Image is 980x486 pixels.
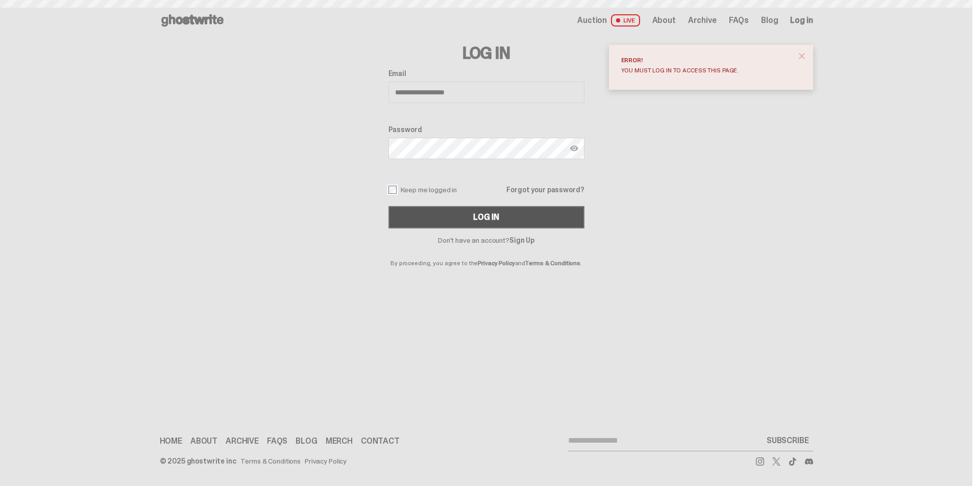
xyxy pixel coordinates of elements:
button: Log In [388,206,584,228]
a: Merch [326,437,353,445]
span: LIVE [611,14,640,27]
div: You must log in to access this page. [621,67,793,73]
label: Email [388,69,584,78]
a: Terms & Conditions [525,259,580,267]
a: Log in [790,16,813,24]
input: Keep me logged in [388,186,397,194]
a: Home [160,437,182,445]
label: Password [388,125,584,134]
h3: Log In [388,45,584,61]
div: Error! [621,57,793,63]
a: Privacy Policy [478,259,514,267]
a: About [652,16,676,24]
span: Auction [577,16,607,24]
a: Contact [361,437,400,445]
a: About [190,437,217,445]
p: Don't have an account? [388,237,584,244]
img: Show password [570,144,578,152]
button: SUBSCRIBE [763,430,813,451]
a: Blog [761,16,778,24]
a: Forgot your password? [506,186,584,193]
p: By proceeding, you agree to the and . [388,244,584,266]
a: Privacy Policy [305,457,347,465]
label: Keep me logged in [388,186,457,194]
a: Sign Up [509,236,534,245]
div: Log In [473,213,499,221]
a: Archive [226,437,259,445]
button: close [793,47,811,65]
a: Archive [688,16,717,24]
div: © 2025 ghostwrite inc [160,457,236,465]
a: FAQs [267,437,287,445]
a: Auction LIVE [577,14,640,27]
a: Blog [296,437,317,445]
a: Terms & Conditions [240,457,301,465]
a: FAQs [729,16,749,24]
